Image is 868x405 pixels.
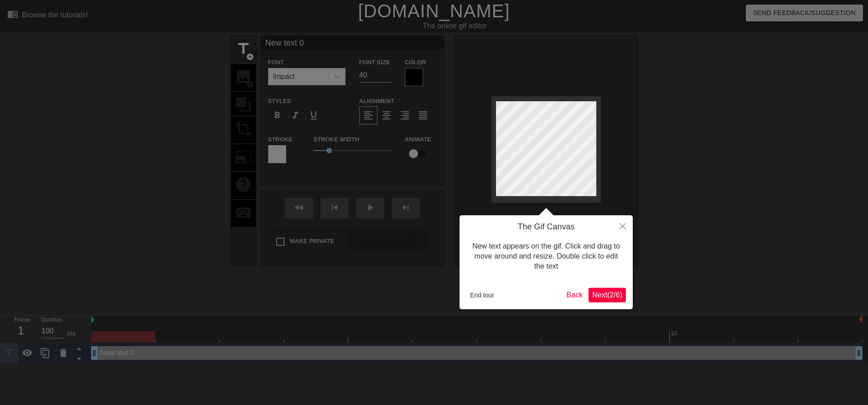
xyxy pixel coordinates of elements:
span: Next ( 2 / 6 ) [592,291,622,299]
div: New text appears on the gif. Click and drag to move around and resize. Double click to edit the text [466,232,626,281]
button: Close [613,215,633,236]
button: Back [563,288,587,302]
button: Next [589,288,626,302]
button: End tour [466,288,498,302]
h4: The Gif Canvas [466,222,626,232]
